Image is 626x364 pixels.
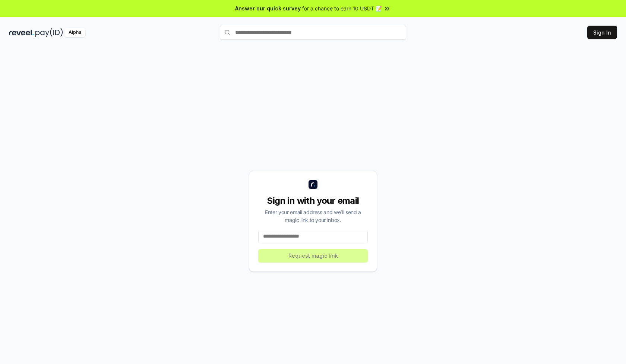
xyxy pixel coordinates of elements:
[235,4,301,12] span: Answer our quick survey
[302,4,382,12] span: for a chance to earn 10 USDT 📝
[587,26,617,39] button: Sign In
[258,195,368,207] div: Sign in with your email
[64,28,85,37] div: Alpha
[35,28,63,37] img: pay_id
[9,28,34,37] img: reveel_dark
[258,208,368,224] div: Enter your email address and we’ll send a magic link to your inbox.
[309,180,317,189] img: logo_small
